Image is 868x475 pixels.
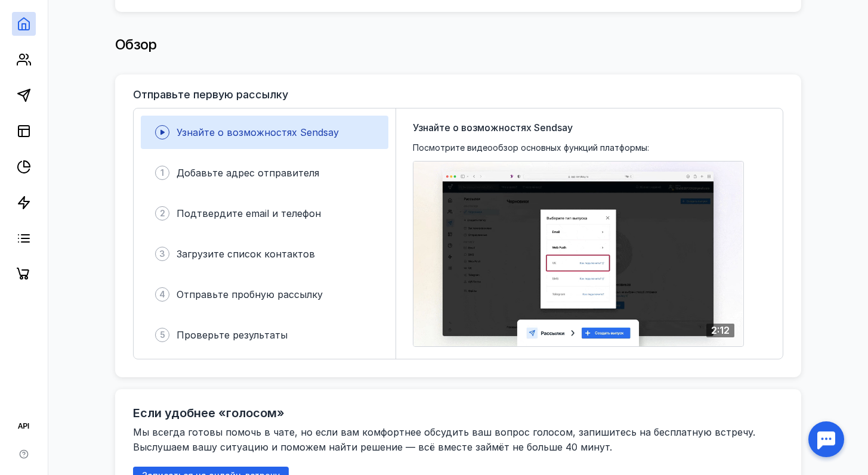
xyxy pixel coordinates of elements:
span: Узнайте о возможностях Sendsay [177,126,339,138]
span: 1 [160,167,164,179]
span: 4 [159,288,165,300]
span: Загрузите список контактов [177,248,315,260]
span: Узнайте о возможностях Sendsay [413,120,573,135]
span: Обзор [115,36,157,53]
span: 2 [160,207,165,219]
h2: Если удобнее «голосом» [133,406,285,420]
span: 5 [160,329,165,341]
span: Проверьте результаты [177,329,288,341]
span: Мы всегда готовы помочь в чате, но если вам комфортнее обсудить ваш вопрос голосом, запишитесь на... [133,426,758,453]
div: 2:12 [706,324,734,337]
span: 3 [159,248,165,260]
span: Посмотрите видеообзор основных функций платформы: [413,142,649,154]
h3: Отправьте первую рассылку [133,89,288,101]
span: Отправьте пробную рассылку [177,288,323,300]
span: Подтвердите email и телефон [177,207,321,219]
span: Добавьте адрес отправителя [177,167,319,179]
